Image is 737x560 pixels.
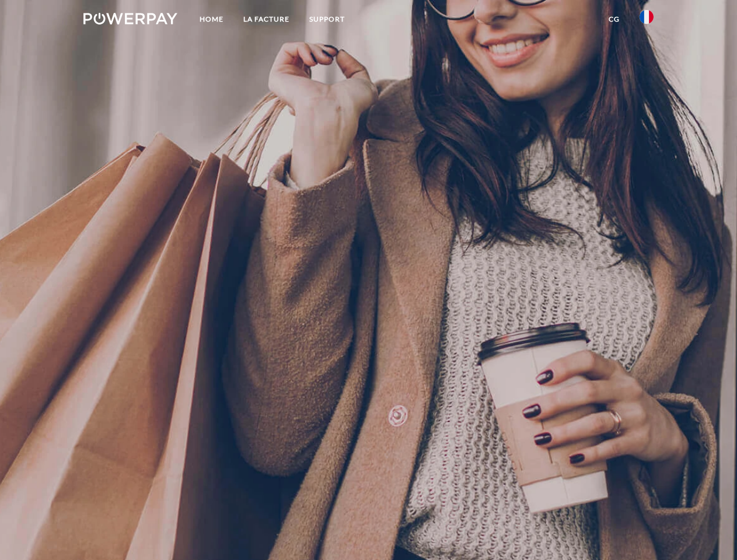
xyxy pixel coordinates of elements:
[640,10,654,24] img: fr
[83,13,177,24] img: logo-powerpay-white.svg
[190,9,233,30] a: Home
[299,9,355,30] a: Support
[599,9,630,30] a: CG
[233,9,299,30] a: LA FACTURE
